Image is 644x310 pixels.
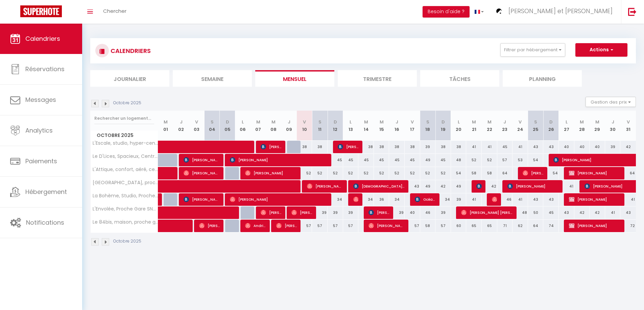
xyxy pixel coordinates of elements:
[389,167,405,179] div: 52
[512,193,528,206] div: 41
[559,180,574,193] div: 41
[497,193,513,206] div: 46
[92,167,159,172] span: L'Attique, confort, aéré, centre-ville, Netflix
[266,111,282,141] th: 08
[482,141,497,153] div: 41
[497,141,513,153] div: 45
[586,97,636,107] button: Gestion des prix
[411,119,414,125] abbr: V
[389,193,405,206] div: 34
[420,180,436,193] div: 49
[508,7,613,15] span: [PERSON_NAME] et [PERSON_NAME]
[297,111,312,141] th: 10
[396,119,398,125] abbr: J
[503,70,582,87] li: Planning
[574,141,590,153] div: 40
[312,220,328,232] div: 57
[528,154,544,166] div: 54
[451,111,467,141] th: 20
[374,167,389,179] div: 52
[435,141,451,153] div: 38
[420,220,436,232] div: 58
[358,167,374,179] div: 52
[466,141,482,153] div: 41
[358,193,374,206] div: 34
[318,119,321,125] abbr: S
[497,111,513,141] th: 23
[380,119,384,125] abbr: M
[25,126,53,135] span: Analytics
[158,111,174,141] th: 01
[245,167,297,179] span: [PERSON_NAME]
[482,180,497,193] div: 42
[328,206,343,219] div: 39
[328,111,343,141] th: 12
[109,43,151,58] h3: CALENDRIERS
[374,111,389,141] th: 15
[343,220,359,232] div: 57
[343,154,359,166] div: 45
[251,111,266,141] th: 07
[420,167,436,179] div: 52
[543,111,559,141] th: 26
[420,154,436,166] div: 49
[482,111,497,141] th: 22
[528,220,544,232] div: 64
[543,167,559,179] div: 54
[523,167,543,179] span: [PERSON_NAME] [PERSON_NAME]
[620,193,636,206] div: 41
[374,141,389,153] div: 38
[466,220,482,232] div: 65
[543,141,559,153] div: 43
[566,119,568,125] abbr: L
[343,167,359,179] div: 52
[297,167,312,179] div: 52
[338,140,358,153] span: [PERSON_NAME]
[612,119,614,125] abbr: J
[575,43,627,57] button: Actions
[25,157,57,165] span: Paiements
[528,141,544,153] div: 43
[543,206,559,219] div: 45
[343,111,359,141] th: 13
[180,119,183,125] abbr: J
[466,193,482,206] div: 41
[90,70,169,87] li: Journalier
[328,220,343,232] div: 57
[226,119,229,125] abbr: D
[405,180,420,193] div: 43
[435,180,451,193] div: 42
[482,167,497,179] div: 58
[420,206,436,219] div: 46
[628,7,637,16] img: logout
[358,154,374,166] div: 45
[580,119,584,125] abbr: M
[312,206,328,219] div: 39
[620,141,636,153] div: 42
[312,141,328,153] div: 38
[512,220,528,232] div: 62
[312,167,328,179] div: 52
[605,111,621,141] th: 30
[25,65,65,73] span: Réservations
[435,111,451,141] th: 19
[569,167,621,179] span: [PERSON_NAME]
[487,119,492,125] abbr: M
[184,153,220,166] span: [PERSON_NAME]
[92,154,159,159] span: Le D'Lices, Spacieux, Centre-ville, Free parking
[405,154,420,166] div: 45
[297,141,312,153] div: 38
[358,111,374,141] th: 14
[494,6,504,16] img: ...
[559,206,574,219] div: 43
[472,119,476,125] abbr: M
[204,111,220,141] th: 04
[261,140,281,153] span: [PERSON_NAME]
[189,111,205,141] th: 03
[534,119,537,125] abbr: S
[559,111,574,141] th: 27
[173,111,189,141] th: 02
[281,111,297,141] th: 09
[94,112,154,124] input: Rechercher un logement...
[476,180,481,193] span: [PERSON_NAME]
